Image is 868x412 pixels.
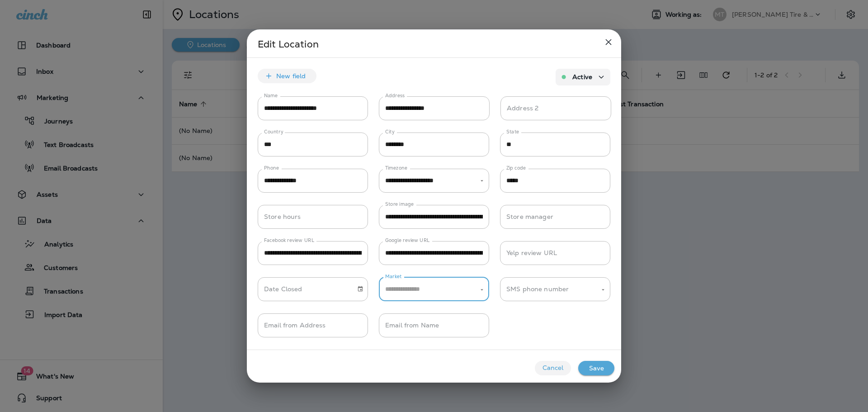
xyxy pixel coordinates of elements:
label: Google review URL [385,237,430,244]
label: Address [385,92,405,99]
h2: Edit Location [247,29,621,57]
label: Country [264,128,283,135]
label: Market [385,273,402,280]
button: Active [556,69,610,85]
label: Timezone [385,165,407,171]
label: Facebook review URL [264,237,314,244]
p: New field [276,72,306,80]
button: Choose date [354,282,367,296]
button: close [599,33,618,51]
button: Cancel [535,361,571,375]
label: State [506,128,519,135]
button: Open [478,177,486,185]
button: Save [578,361,614,375]
label: Zip code [506,165,526,171]
label: City [385,128,395,135]
button: Open [478,286,486,294]
label: Store image [385,201,414,208]
label: Name [264,92,278,99]
label: Phone [264,165,279,171]
p: Active [572,73,592,81]
button: Open [599,286,607,294]
button: New field [258,69,316,83]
